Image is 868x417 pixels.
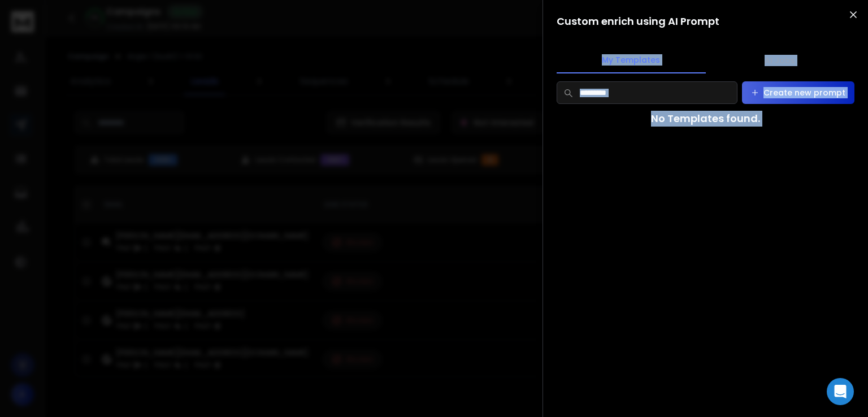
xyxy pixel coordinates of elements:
[742,81,854,104] button: Create new prompt
[557,14,719,29] h1: Custom enrich using AI Prompt
[651,111,760,127] h1: No Templates found.
[557,47,706,73] button: My Templates
[706,48,855,73] button: AI Jobs
[827,378,854,405] div: Open Intercom Messenger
